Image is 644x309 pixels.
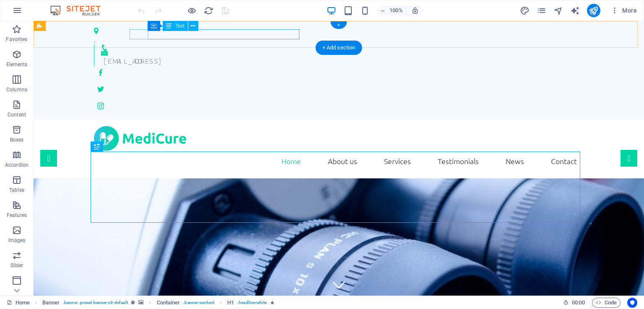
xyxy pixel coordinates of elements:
button: Code [592,298,621,308]
p: Boxes [10,136,24,143]
button: 100% [377,5,407,15]
p: Columns [6,86,27,93]
i: Design (Ctrl+Alt+Y) [520,6,530,15]
h6: 100% [390,5,403,15]
span: Click to select. Double-click to edit [157,298,180,308]
button: pages [537,5,547,15]
i: Element contains an animation [270,300,274,305]
span: Click to select. Double-click to edit [227,298,234,308]
p: Images [8,237,26,244]
button: Click here to leave preview mode and continue editing [187,5,197,15]
span: 00 00 [572,298,585,308]
a: Click to cancel selection. Double-click to open Pages [7,298,30,308]
p: Accordion [5,162,29,168]
div: + Add section [316,41,362,55]
button: text_generator [570,5,580,15]
i: AI Writer [570,6,580,15]
span: . banner .preset-banner-v3-default [63,298,128,308]
img: Editor Logo [48,5,111,15]
span: . banner-content [183,298,214,308]
i: This element contains a background [138,300,143,305]
p: Features [7,212,27,219]
i: Pages (Ctrl+Alt+S) [537,6,546,15]
span: Code [596,298,617,308]
i: Publish [589,6,598,15]
i: This element is a customizable preset [131,300,135,305]
p: Tables [9,187,24,193]
p: Content [8,111,26,118]
nav: breadcrumb [42,298,274,308]
h6: Session time [563,298,585,308]
button: Usercentrics [627,298,637,308]
div: + [330,21,347,29]
span: Click to select. Double-click to edit [42,298,60,308]
p: Elements [6,61,28,68]
span: : [578,299,579,306]
button: navigator [553,5,563,15]
i: Reload page [204,6,213,15]
button: design [520,5,530,15]
span: More [610,6,637,15]
p: Slider [10,262,23,269]
span: Text [175,23,184,28]
button: publish [587,4,600,17]
p: Favorites [6,36,27,43]
button: More [607,4,640,17]
i: On resize automatically adjust zoom level to fit chosen device. [411,7,419,14]
button: reload [203,5,213,15]
span: . headline-white [237,298,267,308]
i: Navigator [553,6,563,15]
